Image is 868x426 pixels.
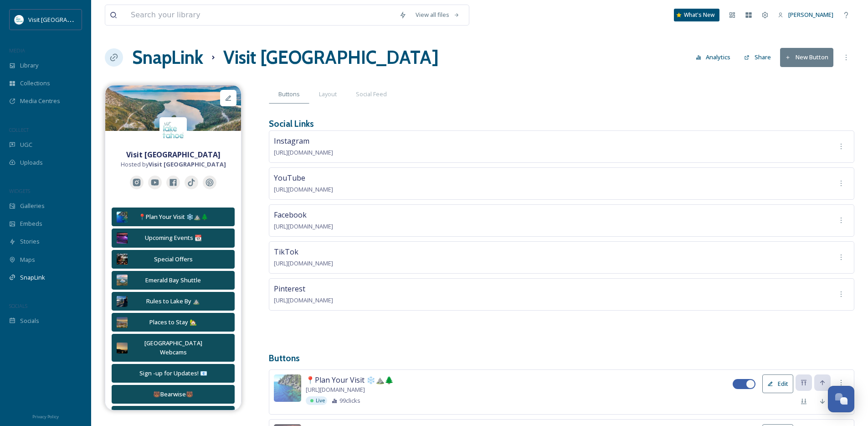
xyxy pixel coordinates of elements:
[274,222,333,230] span: [URL][DOMAIN_NAME]
[132,234,214,242] div: Upcoming Events 📆
[132,44,203,71] a: SnapLink
[132,213,214,221] div: 📍Plan Your Visit ❄️⛰️🌲
[117,343,128,353] img: 7f48781b-3d0b-4900-ae9e-54705d85fa1f.jpg
[32,414,59,420] span: Privacy Policy
[20,140,32,149] span: UGC
[780,48,833,67] button: New Button
[274,284,305,294] span: Pinterest
[274,210,307,220] span: Facebook
[20,219,42,228] span: Embeds
[117,233,128,244] img: 547dce1b-2211-4964-8c79-c80e0e3d65da.jpg
[269,352,854,365] h3: Buttons
[20,158,43,167] span: Uploads
[20,79,50,88] span: Collections
[117,390,230,399] div: 🐻Bearwise🐻
[28,15,99,24] span: Visit [GEOGRAPHIC_DATA]
[20,202,45,210] span: Galleries
[691,48,735,66] button: Analytics
[274,296,333,304] span: [URL][DOMAIN_NAME]
[274,185,333,193] span: [URL][DOMAIN_NAME]
[20,237,40,246] span: Stories
[9,126,29,133] span: COLLECT
[674,9,719,21] a: What's New
[9,47,25,54] span: MEDIA
[223,44,439,71] h1: Visit [GEOGRAPHIC_DATA]
[132,339,214,356] div: [GEOGRAPHIC_DATA] Webcams
[112,406,235,425] button: Tourism Cares Map🗺️
[691,48,740,66] a: Analytics
[20,255,35,264] span: Maps
[20,61,38,70] span: Library
[274,173,305,183] span: YouTube
[149,160,226,168] strong: Visit [GEOGRAPHIC_DATA]
[20,317,39,325] span: Socials
[132,255,214,264] div: Special Offers
[112,208,235,226] button: 📍Plan Your Visit ❄️⛰️🌲
[274,136,309,146] span: Instagram
[306,374,394,385] span: 📍Plan Your Visit ❄️⛰️🌲
[274,148,333,156] span: [URL][DOMAIN_NAME]
[159,117,187,145] img: download.jpeg
[112,292,235,311] button: Rules to Lake By ⛰️
[319,90,337,99] span: Layout
[105,85,241,131] img: 5ed22be4-7966-46fc-8472-cd558b1817c5.jpg
[274,259,333,267] span: [URL][DOMAIN_NAME]
[339,396,360,405] span: 99 clicks
[117,254,128,265] img: 49aa5d1b-0fe6-45cc-a362-d8fe05b21b1a.jpg
[762,374,793,393] button: Edit
[788,10,833,19] span: [PERSON_NAME]
[117,275,128,286] img: 5ed22be4-7966-46fc-8472-cd558b1817c5.jpg
[132,276,214,285] div: Emerald Bay Shuttle
[9,302,27,309] span: SOCIALS
[306,385,365,394] span: [URL][DOMAIN_NAME]
[112,250,235,269] button: Special Offers
[121,160,226,169] span: Hosted by
[32,410,59,421] a: Privacy Policy
[15,15,24,24] img: download.jpeg
[9,187,30,194] span: WIDGETS
[356,90,387,99] span: Social Feed
[269,117,314,130] h3: Social Links
[828,386,854,412] button: Open Chat
[411,6,464,24] a: View all files
[126,5,395,25] input: Search your library
[132,297,214,306] div: Rules to Lake By ⛰️
[112,364,235,383] button: Sign -up for Updates! 📧
[117,296,128,307] img: f117afaa-5989-485c-8993-8775d71c68b9.jpg
[132,318,214,327] div: Places to Stay 🏡
[112,313,235,332] button: Places to Stay 🏡
[117,317,128,328] img: 5f32336e-3e0c-4c6f-b0f4-2e9ce637787c.jpg
[306,396,327,405] div: Live
[112,271,235,290] button: Emerald Bay Shuttle
[20,273,45,282] span: SnapLink
[274,374,301,402] img: b13c3fcf-5cbf-41d7-8a6c-978594b3e6c2.jpg
[20,97,60,105] span: Media Centres
[773,6,838,24] a: [PERSON_NAME]
[278,90,300,99] span: Buttons
[112,229,235,247] button: Upcoming Events 📆
[112,385,235,404] button: 🐻Bearwise🐻
[740,48,776,66] button: Share
[112,334,235,361] button: [GEOGRAPHIC_DATA] Webcams
[126,150,221,160] strong: Visit [GEOGRAPHIC_DATA]
[117,212,128,223] img: b13c3fcf-5cbf-41d7-8a6c-978594b3e6c2.jpg
[274,247,298,257] span: TikTok
[117,369,230,378] div: Sign -up for Updates! 📧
